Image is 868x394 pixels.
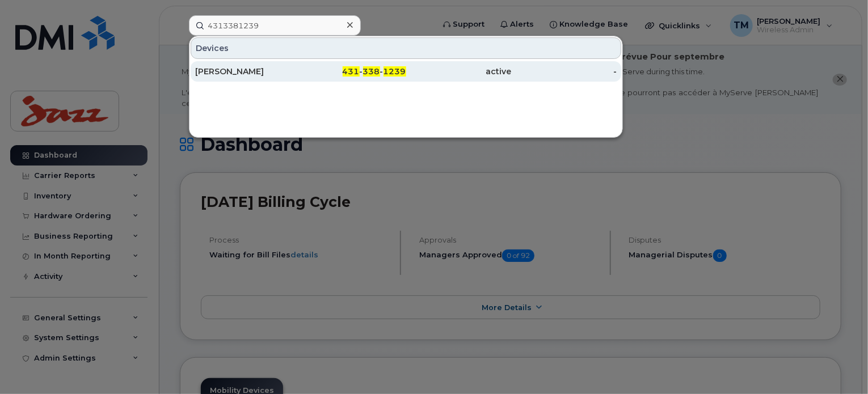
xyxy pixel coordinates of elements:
div: active [406,66,512,77]
span: 1239 [384,66,406,77]
span: 338 [363,66,380,77]
span: 431 [343,66,360,77]
div: [PERSON_NAME] [195,66,301,77]
div: - - [301,66,406,77]
div: - [511,66,617,77]
div: Devices [191,37,621,59]
a: [PERSON_NAME]431-338-1239active- [191,61,621,82]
